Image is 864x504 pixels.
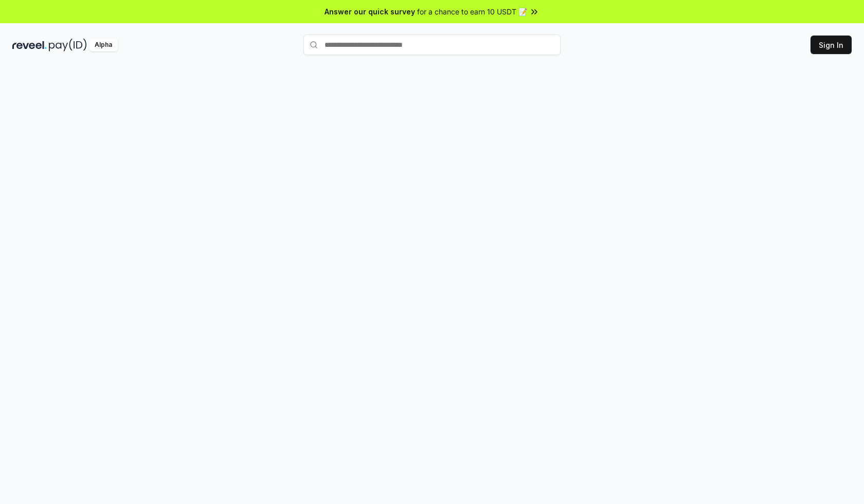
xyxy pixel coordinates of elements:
[325,6,415,17] span: Answer our quick survey
[811,36,852,54] button: Sign In
[12,39,47,51] img: reveel_dark
[49,39,87,51] img: pay_id
[417,6,527,17] span: for a chance to earn 10 USDT 📝
[89,39,118,51] div: Alpha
